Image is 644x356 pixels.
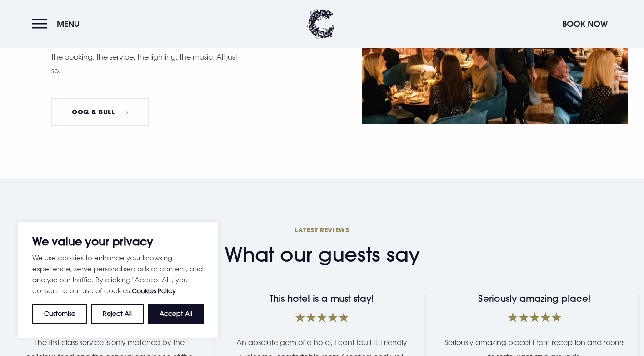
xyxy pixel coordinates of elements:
button: Accept All [148,304,204,324]
h2: What our guests say [225,243,420,267]
p: We use cookies to enhance your browsing experience, serve personalised ads or content, and analys... [32,252,204,296]
button: Menu [32,14,84,34]
button: Customise [32,304,87,324]
h4: Seriously amazing place! [444,294,625,303]
p: We value your privacy [32,236,204,247]
a: Coq & Bull [51,98,150,126]
button: Book Now [558,14,612,34]
span: Menu [57,19,80,29]
img: Clandeboye Lodge [307,9,334,39]
div: We value your privacy [18,222,218,338]
button: Reject All [91,304,144,324]
p: A sense of being among friends. Savouring a meal, sharing a drink, revelling in the moment. The m... [51,22,238,78]
h4: This hotel is a must stay! [232,294,413,303]
h3: Latest Reviews [5,225,639,234]
a: Cookies Policy [132,287,176,295]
